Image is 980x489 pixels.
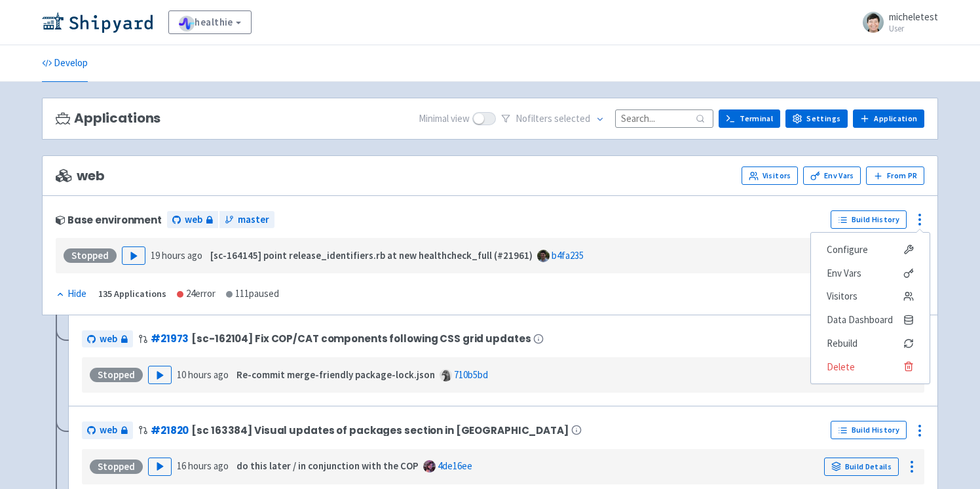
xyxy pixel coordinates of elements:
[90,460,143,474] div: Stopped
[742,166,798,185] a: Visitors
[811,355,930,379] button: Delete
[219,211,274,229] a: master
[177,460,229,472] time: 16 hours ago
[191,425,568,436] span: [sc 163384] Visual updates of packages section in [GEOGRAPHIC_DATA]
[98,286,166,302] div: 135 Applications
[811,238,930,262] a: Configure
[148,458,172,476] button: Play
[168,10,252,34] a: healthie
[811,262,930,285] a: Env Vars
[785,109,848,128] a: Settings
[811,332,930,355] button: Rebuild
[64,248,117,263] div: Stopped
[56,286,88,302] button: Hide
[454,368,488,381] a: 710b5bd
[831,210,907,229] a: Build History
[855,12,938,33] a: micheletest User
[100,332,117,347] span: web
[238,212,269,227] span: master
[552,249,584,262] a: b4fa235
[827,241,868,259] span: Configure
[827,334,857,353] span: Rebuild
[122,246,145,265] button: Play
[827,311,893,329] span: Data Dashboard
[554,112,590,125] span: selected
[827,287,857,305] span: Visitors
[177,368,229,381] time: 10 hours ago
[56,111,160,126] h3: Applications
[419,111,470,127] span: Minimal view
[615,109,713,127] input: Search...
[811,284,930,308] a: Visitors
[100,423,117,438] span: web
[42,12,153,33] img: Shipyard logo
[151,249,202,262] time: 19 hours ago
[236,368,435,381] strong: Re-commit merge-friendly package-lock.json
[151,423,189,437] a: #21820
[56,168,104,184] span: web
[90,368,143,382] div: Stopped
[82,330,133,348] a: web
[889,24,938,33] small: User
[719,109,780,128] a: Terminal
[42,45,88,82] a: Develop
[236,460,419,472] strong: do this later / in conjunction with the COP
[827,358,855,376] span: Delete
[853,109,924,128] a: Application
[889,10,938,23] span: micheletest
[56,286,86,302] div: Hide
[177,286,216,302] div: 24 error
[827,264,861,283] span: Env Vars
[831,421,907,439] a: Build History
[226,286,279,302] div: 111 paused
[438,460,472,472] a: 4de16ee
[866,166,924,185] button: From PR
[210,249,533,262] strong: [sc-164145] point release_identifiers.rb at new healthcheck_full (#21961)
[82,421,133,439] a: web
[56,214,162,225] div: Base environment
[516,111,590,127] span: No filter s
[824,458,899,476] a: Build Details
[191,333,531,344] span: [sc-162104] Fix COP/CAT components following CSS grid updates
[185,212,202,227] span: web
[803,166,861,185] a: Env Vars
[148,366,172,384] button: Play
[167,211,218,229] a: web
[811,308,930,332] a: Data Dashboard
[151,332,189,345] a: #21973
